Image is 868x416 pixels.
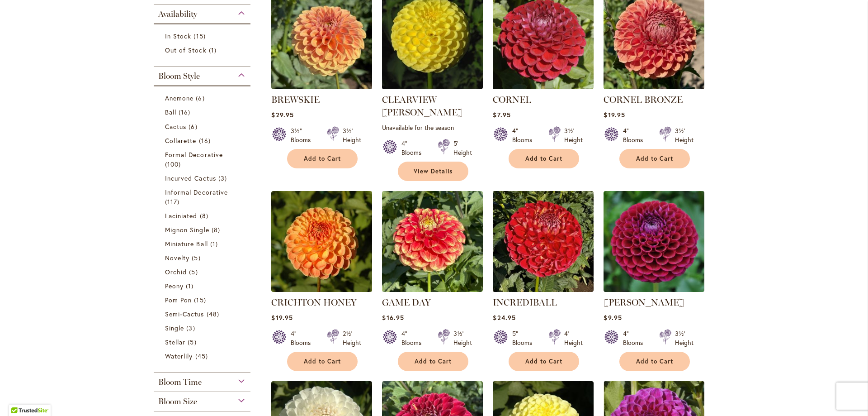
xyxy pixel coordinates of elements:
[207,309,222,319] span: 48
[165,338,185,346] span: Stellar
[271,110,293,119] span: $29.95
[675,126,693,144] div: 3½' Height
[271,285,372,294] a: CRICHTON HONEY
[604,191,704,292] img: Ivanetti
[165,281,241,291] a: Peony 1
[165,253,241,263] a: Novelty 5
[212,225,222,234] span: 8
[271,191,372,292] img: CRICHTON HONEY
[415,358,452,365] span: Add to Cart
[165,253,189,262] span: Novelty
[165,136,197,145] span: Collarette
[493,110,510,119] span: $7.95
[165,107,241,117] a: Ball 16
[453,139,472,157] div: 5' Height
[604,110,625,119] span: $19.95
[165,197,182,206] span: 117
[165,296,192,304] span: Pom Pon
[210,239,220,249] span: 1
[200,211,211,220] span: 8
[493,94,531,105] a: CORNEL
[165,282,184,290] span: Peony
[189,122,199,131] span: 6
[382,285,483,294] a: GAME DAY
[604,297,684,308] a: [PERSON_NAME]
[271,94,320,105] a: BREWSKIE
[509,149,579,168] button: Add to Cart
[401,139,427,157] div: 4" Blooms
[493,313,515,322] span: $24.95
[493,285,594,294] a: Incrediball
[165,108,176,116] span: Ball
[623,329,648,347] div: 4" Blooms
[291,329,316,347] div: 4" Blooms
[158,9,197,19] span: Availability
[636,358,673,365] span: Add to Cart
[165,46,207,54] span: Out of Stock
[165,211,241,220] a: Laciniated 8
[165,136,241,145] a: Collarette 16
[186,281,196,291] span: 1
[525,155,562,163] span: Add to Cart
[7,384,32,409] iframe: Launch Accessibility Center
[158,377,202,387] span: Bloom Time
[218,173,229,183] span: 3
[165,31,241,41] a: In Stock 15
[619,149,690,168] button: Add to Cart
[382,94,462,118] a: CLEARVIEW [PERSON_NAME]
[401,329,427,347] div: 4" Blooms
[165,268,187,276] span: Orchid
[304,155,341,163] span: Add to Cart
[382,297,431,308] a: GAME DAY
[493,191,594,292] img: Incrediball
[165,187,241,206] a: Informal Decorative 117
[165,239,241,249] a: Miniature Ball 1
[509,352,579,371] button: Add to Cart
[165,351,241,361] a: Waterlily 45
[165,94,193,102] span: Anemone
[287,352,358,371] button: Add to Cart
[165,239,208,248] span: Miniature Ball
[564,329,583,347] div: 4' Height
[165,352,193,360] span: Waterlily
[165,150,223,159] span: Formal Decorative
[199,136,213,145] span: 16
[165,45,241,55] a: Out of Stock 1
[604,94,683,105] a: CORNEL BRONZE
[619,352,690,371] button: Add to Cart
[165,122,241,131] a: Cactus 6
[398,352,468,371] button: Add to Cart
[165,309,241,319] a: Semi-Cactus 48
[165,310,204,318] span: Semi-Cactus
[165,225,209,234] span: Mignon Single
[343,329,361,347] div: 2½' Height
[604,285,704,294] a: Ivanetti
[193,31,208,41] span: 15
[382,313,404,322] span: $16.95
[604,313,622,322] span: $9.95
[304,358,341,365] span: Add to Cart
[564,126,583,144] div: 3½' Height
[194,295,208,305] span: 15
[209,45,219,55] span: 1
[512,329,538,347] div: 5" Blooms
[165,174,216,182] span: Incurved Cactus
[165,173,241,183] a: Incurved Cactus 3
[188,337,198,347] span: 5
[512,126,538,144] div: 4" Blooms
[271,313,292,322] span: $19.95
[186,323,197,333] span: 3
[165,188,228,196] span: Informal Decorative
[165,150,241,169] a: Formal Decorative 100
[165,323,241,333] a: Single 3
[382,191,483,292] img: GAME DAY
[195,351,210,361] span: 45
[271,297,357,308] a: CRICHTON HONEY
[165,337,241,347] a: Stellar 5
[493,297,557,308] a: INCREDIBALL
[291,126,316,144] div: 3½" Blooms
[165,93,241,103] a: Anemone 6
[165,225,241,234] a: Mignon Single 8
[287,149,358,168] button: Add to Cart
[271,82,372,91] a: BREWSKIE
